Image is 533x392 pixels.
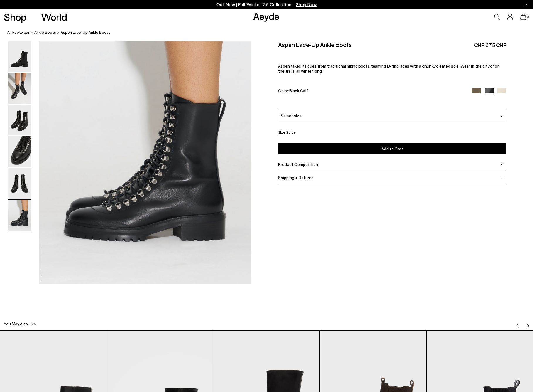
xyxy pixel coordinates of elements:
[500,176,503,179] img: svg%3E
[4,321,36,327] h2: You May Also Like
[500,163,503,166] img: svg%3E
[4,12,26,22] a: Shop
[474,41,506,49] span: CHF 675 CHF
[8,41,31,72] img: Aspen Lace-Up Ankle Boots - Image 1
[515,324,520,328] img: svg%3E
[8,73,31,104] img: Aspen Lace-Up Ankle Boots - Image 2
[278,41,352,48] h2: Aspen Lace-Up Ankle Boots
[281,112,302,118] span: Select size
[34,30,56,35] span: ankle boots
[278,143,506,154] button: Add to Cart
[501,115,504,118] img: svg%3E
[525,324,530,328] img: svg%3E
[8,168,31,199] img: Aspen Lace-Up Ankle Boots - Image 5
[8,136,31,167] img: Aspen Lace-Up Ankle Boots - Image 4
[216,1,317,8] p: Out Now | Fall/Winter ‘25 Collection
[278,63,506,73] p: Aspen takes its cues from traditional hiking boots, teaming D-ring laces with a chunky cleated so...
[41,12,67,22] a: World
[381,146,403,151] span: Add to Cart
[61,29,110,36] span: Aspen Lace-Up Ankle Boots
[520,14,526,20] a: 0
[34,29,56,36] a: ankle boots
[296,2,317,7] span: Navigate to /collections/new-in
[526,15,529,18] span: 0
[278,128,296,136] button: Size Guide
[278,88,464,95] div: Color:
[278,175,314,180] span: Shipping + Returns
[515,319,520,328] button: Previous slide
[7,29,30,36] a: All Footwear
[7,25,533,41] nav: breadcrumb
[8,105,31,135] img: Aspen Lace-Up Ankle Boots - Image 3
[253,10,280,22] a: Aeyde
[289,88,308,93] span: Black Calf
[8,200,31,231] img: Aspen Lace-Up Ankle Boots - Image 6
[278,162,318,167] span: Product Composition
[525,319,530,328] button: Next slide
